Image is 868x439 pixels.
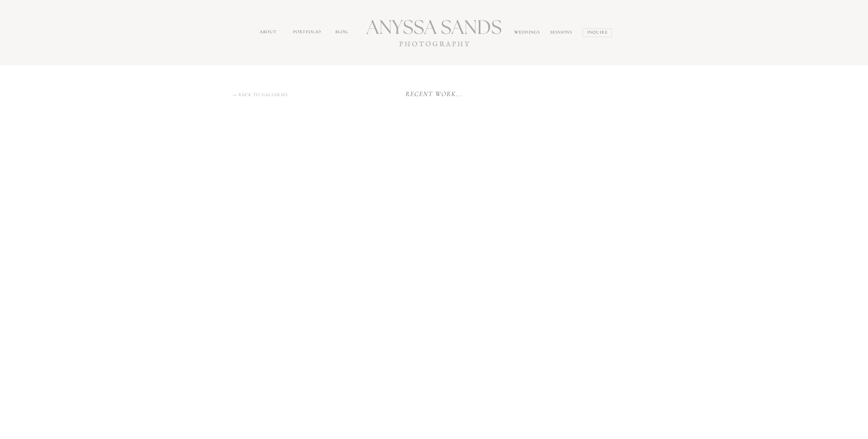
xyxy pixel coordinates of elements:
[514,29,543,37] a: Weddings
[587,29,609,37] a: inquire
[260,29,278,37] a: about
[335,29,351,37] a: Blog
[293,29,322,37] a: portfolio
[218,92,303,97] a: << back to galleries
[405,90,463,98] i: recent work...
[550,29,575,37] a: sessions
